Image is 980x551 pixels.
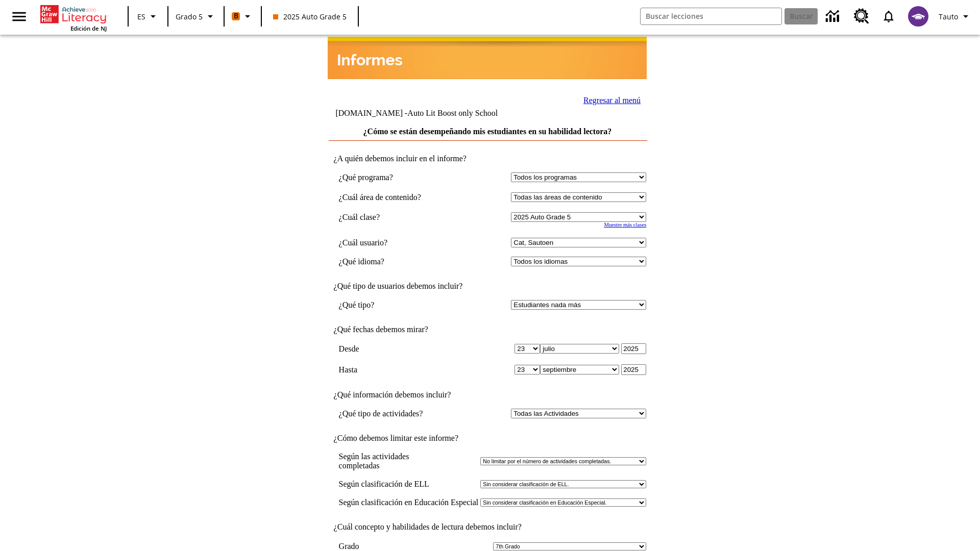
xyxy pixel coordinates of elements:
td: ¿Qué tipo de usuarios debemos incluir? [329,282,647,291]
button: Abrir el menú lateral [4,2,34,32]
td: Según las actividades completadas [339,452,479,470]
a: Centro de información [820,3,848,31]
button: Boost El color de la clase es anaranjado. Cambiar el color de la clase. [228,7,258,26]
span: B [234,10,238,22]
a: Notificaciones [875,3,902,30]
td: Hasta [339,364,454,375]
td: Grado [339,542,375,551]
td: ¿Qué tipo de actividades? [339,409,454,418]
a: Regresar al menú [583,96,641,105]
a: Centro de recursos, Se abrirá en una pestaña nueva. [848,3,875,30]
span: ES [137,11,145,22]
td: ¿Qué programa? [339,172,454,182]
span: Tauto [939,11,958,22]
nobr: Auto Lit Boost only School [407,109,498,117]
button: Escoja un nuevo avatar [902,3,935,30]
td: ¿Cuál clase? [339,212,454,222]
td: ¿Qué fechas debemos mirar? [329,325,647,334]
a: ¿Cómo se están desempeñando mis estudiantes en su habilidad lectora? [363,127,612,136]
td: ¿Cuál concepto y habilidades de lectura debemos incluir? [329,522,647,532]
img: avatar image [908,6,928,27]
td: ¿Qué idioma? [339,257,454,266]
td: Según clasificación de ELL [339,480,479,489]
a: Muestre más clases [604,222,646,228]
td: ¿Qué información debemos incluir? [329,390,647,399]
span: Edición de NJ [70,24,107,32]
td: ¿A quién debemos incluir en el informe? [329,154,647,163]
td: ¿Cómo debemos limitar este informe? [329,434,647,443]
td: ¿Qué tipo? [339,300,454,310]
input: Buscar campo [641,8,781,24]
td: Según clasificación en Educación Especial [339,498,479,507]
nobr: ¿Cuál área de contenido? [339,193,421,202]
td: [DOMAIN_NAME] - [335,109,523,118]
td: Desde [339,343,454,354]
button: Lenguaje: ES, Selecciona un idioma [132,7,164,26]
span: Grado 5 [176,11,203,22]
img: header [328,37,647,79]
button: Perfil/Configuración [935,7,976,26]
span: 2025 Auto Grade 5 [273,11,347,22]
button: Grado: Grado 5, Elige un grado [171,7,220,26]
td: ¿Cuál usuario? [339,238,454,247]
div: Portada [40,3,107,32]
